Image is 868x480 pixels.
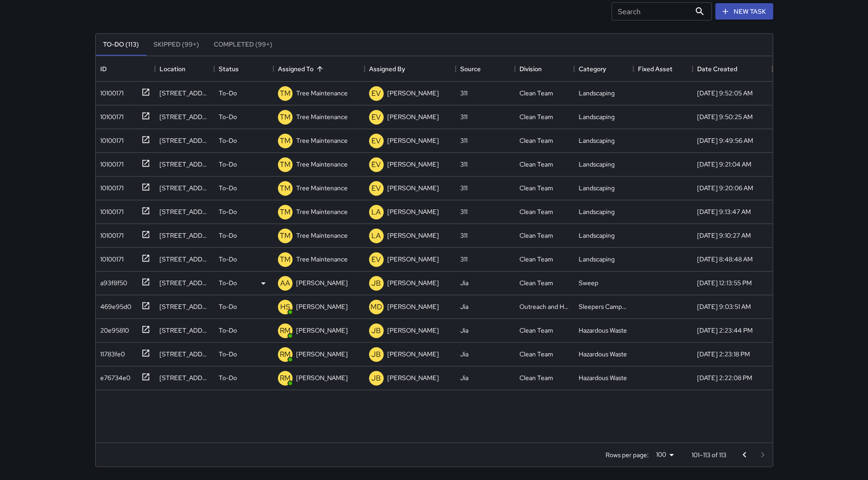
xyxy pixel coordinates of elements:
[387,89,439,98] p: [PERSON_NAME]
[460,56,481,82] div: Source
[97,322,129,335] div: 20e95810
[371,183,381,194] p: EV
[370,302,382,313] p: MD
[214,56,273,82] div: Status
[519,136,553,145] div: Clean Team
[697,373,752,382] div: 8/9/2025, 2:22:08 PM
[280,88,291,99] p: TM
[697,326,753,335] div: 8/9/2025, 2:23:44 PM
[206,34,280,56] button: Completed (99+)
[296,207,348,216] p: Tree Maintenance
[460,278,468,287] div: Jia
[155,56,214,82] div: Location
[519,89,553,98] div: Clean Team
[219,56,239,82] div: Status
[296,183,348,193] p: Tree Maintenance
[280,159,291,170] p: TM
[387,112,439,121] p: [PERSON_NAME]
[371,207,381,218] p: LA
[638,56,673,82] div: Fixed Asset
[579,112,615,121] div: Landscaping
[387,302,439,311] p: [PERSON_NAME]
[97,180,123,193] div: 10100171
[219,136,237,145] p: To-Do
[97,370,130,382] div: e76734e0
[579,160,615,169] div: Landscaping
[460,89,467,98] div: 311
[296,255,348,264] p: Tree Maintenance
[715,3,773,20] button: New Task
[460,350,468,359] div: Jia
[579,350,627,359] div: Hazardous Waste
[159,350,210,359] div: 1390 Market Street
[387,255,439,264] p: [PERSON_NAME]
[460,136,467,145] div: 311
[97,275,127,287] div: a93f8f50
[159,183,210,193] div: 39 Rose Street
[519,326,553,335] div: Clean Team
[460,183,467,193] div: 311
[159,160,210,169] div: 39 Rose Street
[519,255,553,264] div: Clean Team
[519,231,553,240] div: Clean Team
[606,450,649,459] p: Rows per page:
[97,85,123,98] div: 10100171
[697,136,753,145] div: 4/4/2025, 9:49:56 AM
[159,255,210,264] div: 8437 Market Street
[369,56,405,82] div: Assigned By
[219,112,237,121] p: To-Do
[280,373,291,384] p: RM
[296,350,348,359] p: [PERSON_NAME]
[296,326,348,335] p: [PERSON_NAME]
[97,346,125,359] div: 11783fe0
[579,89,615,98] div: Landscaping
[97,132,123,145] div: 10100171
[280,183,291,194] p: TM
[579,231,615,240] div: Landscaping
[278,56,313,82] div: Assigned To
[100,56,107,82] div: ID
[460,112,467,121] div: 311
[219,326,237,335] p: To-Do
[365,56,456,82] div: Assigned By
[693,56,772,82] div: Date Created
[296,278,348,287] p: [PERSON_NAME]
[460,326,468,335] div: Jia
[652,448,677,461] div: 100
[387,373,439,382] p: [PERSON_NAME]
[460,160,467,169] div: 311
[697,231,751,240] div: 4/4/2025, 9:10:27 AM
[159,231,210,240] div: 1623 Market Street
[579,255,615,264] div: Landscaping
[371,278,381,289] p: JB
[387,278,439,287] p: [PERSON_NAME]
[313,63,326,75] button: Sort
[387,183,439,193] p: [PERSON_NAME]
[97,251,123,264] div: 10100171
[371,373,381,384] p: JB
[460,373,468,382] div: Jia
[296,373,348,382] p: [PERSON_NAME]
[519,278,553,287] div: Clean Team
[697,207,751,216] div: 4/4/2025, 9:13:47 AM
[460,255,467,264] div: 311
[697,278,752,287] div: 8/7/2025, 12:13:55 PM
[159,112,210,121] div: 155 Fell Street
[159,207,210,216] div: 1645 Market Street
[579,56,606,82] div: Category
[519,112,553,121] div: Clean Team
[574,56,633,82] div: Category
[280,278,290,289] p: AA
[219,302,237,311] p: To-Do
[219,255,237,264] p: To-Do
[387,160,439,169] p: [PERSON_NAME]
[280,112,291,123] p: TM
[371,230,381,241] p: LA
[579,302,629,311] div: Sleepers Campers and Loiterers
[697,89,753,98] div: 4/4/2025, 9:52:05 AM
[96,56,155,82] div: ID
[280,302,290,313] p: HS
[697,255,753,264] div: 4/4/2025, 8:48:48 AM
[697,350,750,359] div: 8/9/2025, 2:23:18 PM
[519,183,553,193] div: Clean Team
